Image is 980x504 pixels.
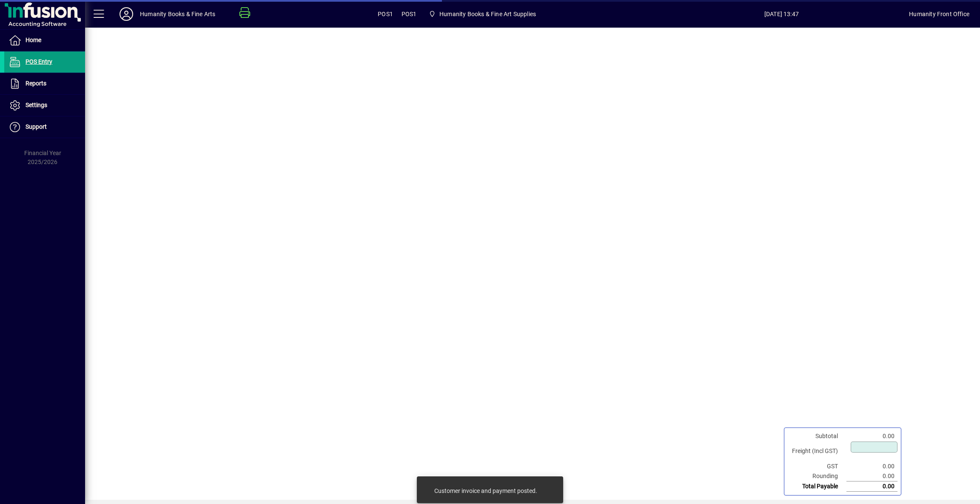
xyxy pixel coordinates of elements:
div: Humanity Books & Fine Arts [140,7,216,21]
span: Humanity Books & Fine Art Supplies [439,7,536,21]
div: Customer invoice and payment posted. [434,487,537,495]
a: Support [4,116,85,138]
span: [DATE] 13:47 [654,7,909,21]
span: Home [26,37,41,43]
td: 0.00 [846,471,897,481]
a: Home [4,30,85,51]
span: Reports [26,80,46,87]
td: 0.00 [846,431,897,441]
td: Total Payable [788,481,846,492]
td: Rounding [788,471,846,481]
span: Humanity Books & Fine Art Supplies [425,6,539,22]
span: Support [26,123,47,130]
span: Settings [26,102,47,108]
a: Reports [4,73,85,94]
td: Freight (Incl GST) [788,441,846,462]
div: Humanity Front Office [909,7,969,21]
td: 0.00 [846,481,897,492]
button: Profile [113,6,140,22]
td: GST [788,462,846,471]
span: POS Entry [26,58,52,65]
a: Settings [4,95,85,116]
span: POS1 [378,7,393,21]
td: Subtotal [788,431,846,441]
td: 0.00 [846,462,897,471]
span: POS1 [402,7,417,21]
